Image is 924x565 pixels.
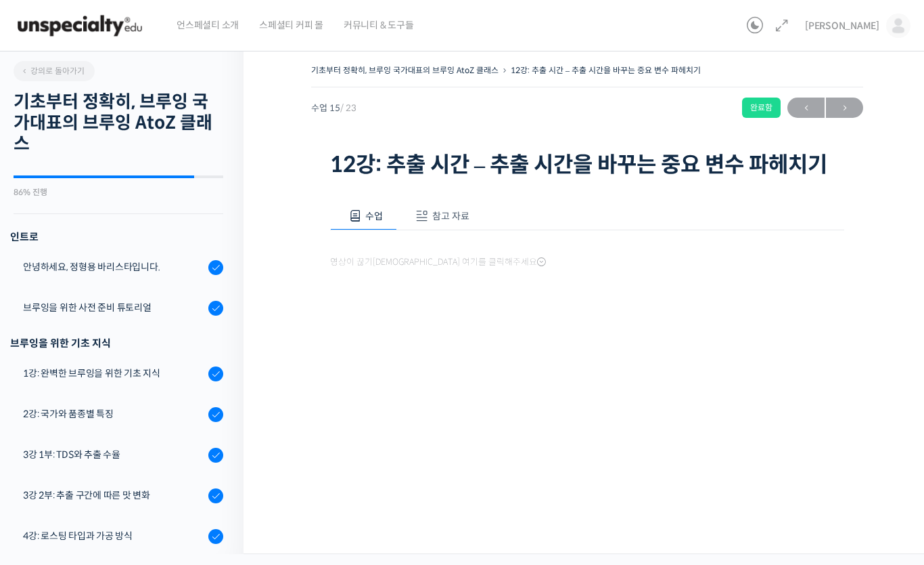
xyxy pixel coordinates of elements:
[23,488,204,503] div: 3강 2부: 추출 구간에 따른 맛 변화
[10,228,223,246] h3: 인트로
[742,98,781,118] div: 완료함
[805,20,879,32] span: [PERSON_NAME]
[10,334,223,352] div: 브루잉을 위한 기초 지식
[14,61,95,81] a: 강의로 돌아가기
[23,406,204,421] div: 2강: 국가와 품종별 특징
[311,65,499,75] a: 기초부터 정확히, 브루잉 국가대표의 브루잉 AtoZ 클래스
[23,259,204,274] div: 안녕하세요, 정형용 바리스타입니다.
[340,102,356,114] span: / 23
[330,152,844,177] h1: 12강: 추출 시간 – 추출 시간을 바꾸는 중요 변수 파헤치기
[330,257,546,268] span: 영상이 끊기[DEMOGRAPHIC_DATA] 여기를 클릭해주세요
[23,300,204,315] div: 브루잉을 위한 사전 준비 튜토리얼
[14,91,223,155] h2: 기초부터 정확히, 브루잉 국가대표의 브루잉 AtoZ 클래스
[23,528,204,543] div: 4강: 로스팅 타입과 가공 방식
[826,98,863,118] a: 다음→
[432,210,469,222] span: 참고 자료
[787,99,825,117] span: ←
[787,98,825,118] a: ←이전
[23,366,204,381] div: 1강: 완벽한 브루잉을 위한 기초 지식
[311,104,356,112] span: 수업 15
[365,210,383,222] span: 수업
[826,99,863,117] span: →
[511,65,701,75] a: 12강: 추출 시간 – 추출 시간을 바꾸는 중요 변수 파헤치기
[14,188,223,196] div: 86% 진행
[23,447,204,462] div: 3강 1부: TDS와 추출 수율
[20,66,85,76] span: 강의로 돌아가기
